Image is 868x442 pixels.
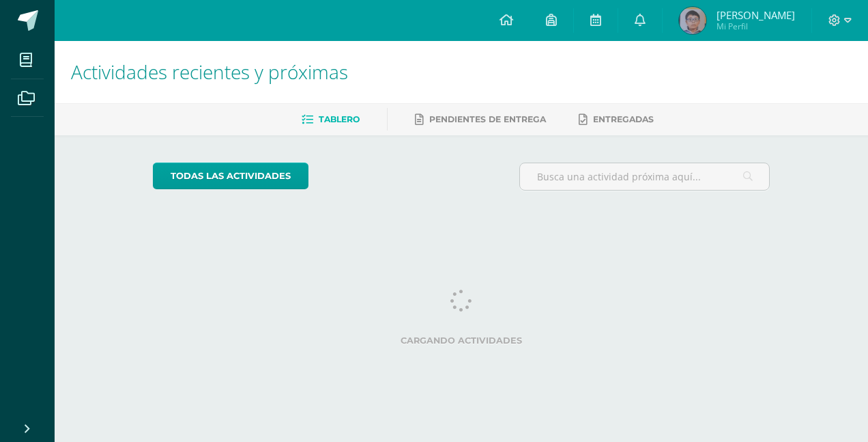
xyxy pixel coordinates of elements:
a: todas las Actividades [153,163,308,189]
span: Actividades recientes y próximas [71,59,348,85]
a: Tablero [302,109,360,130]
span: Pendientes de entrega [429,114,546,124]
span: Entregadas [593,114,654,124]
a: Pendientes de entrega [415,109,546,130]
span: Tablero [319,114,360,124]
input: Busca una actividad próxima aquí... [520,163,770,190]
span: [PERSON_NAME] [717,8,795,22]
span: Mi Perfil [717,20,795,32]
img: 657983025bc339f3e4dda0fefa4d5b83.png [679,7,706,34]
label: Cargando actividades [153,335,770,346]
a: Entregadas [579,109,654,130]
